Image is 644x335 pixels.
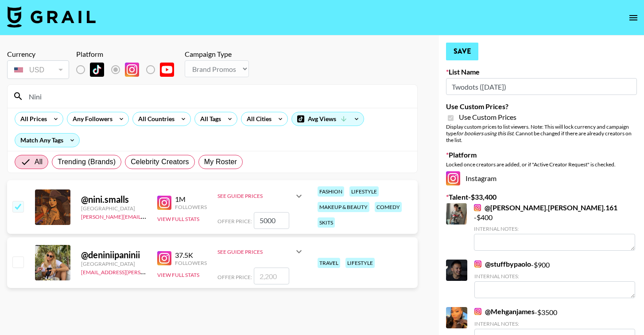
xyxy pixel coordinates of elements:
img: Instagram [446,171,460,185]
div: Avg Views [292,112,364,126]
div: [GEOGRAPHIC_DATA] [81,205,147,212]
input: 2,200 [254,268,289,284]
div: Locked once creators are added, or if "Active Creator Request" is checked. [446,161,637,168]
label: Talent - $ 33,400 [446,193,637,201]
div: 1M [175,195,207,204]
div: fashion [318,186,344,197]
div: Any Followers [67,112,114,126]
input: 10,000 [254,212,289,229]
div: Match Any Tags [15,134,79,147]
div: Internal Notes: [474,320,635,327]
div: 37.5K [175,251,207,260]
button: Save [446,43,478,60]
div: Instagram [446,171,637,185]
img: Instagram [157,196,171,210]
button: View Full Stats [157,272,199,278]
input: Search by User Name [23,89,412,103]
div: lifestyle [349,186,379,197]
div: - $ 900 [474,260,635,298]
label: Platform [446,150,637,159]
a: [PERSON_NAME][EMAIL_ADDRESS][PERSON_NAME][DOMAIN_NAME] [81,212,254,220]
div: See Guide Prices [217,193,294,199]
div: @ deniniipaninii [81,249,147,260]
div: Currency is locked to USD [7,59,69,81]
div: See Guide Prices [217,248,294,255]
img: Instagram [125,63,139,77]
div: lifestyle [345,258,375,268]
img: Instagram [474,204,481,211]
span: My Roster [204,157,237,167]
div: makeup & beauty [318,202,369,212]
img: Instagram [474,260,481,268]
span: Offer Price: [217,274,252,280]
span: Celebrity Creators [131,157,189,167]
div: Currency [7,50,69,59]
button: View Full Stats [157,216,199,222]
img: Grail Talent [7,6,96,28]
div: All Countries [133,112,176,126]
span: Use Custom Prices [459,113,516,122]
div: Platform [76,50,181,59]
a: @Mehganjames [474,307,535,316]
div: Display custom prices to list viewers. Note: This will lock currency and campaign type . Cannot b... [446,123,637,143]
span: Trending (Brands) [58,157,116,167]
div: See Guide Prices [217,185,304,207]
div: USD [9,62,67,78]
span: All [35,157,43,167]
label: List Name [446,67,637,76]
img: TikTok [90,63,104,77]
div: travel [318,258,340,268]
img: YouTube [160,63,174,77]
div: List locked to Instagram. [76,60,181,79]
div: All Tags [195,112,223,126]
div: Internal Notes: [474,225,635,232]
button: open drawer [625,9,642,27]
div: All Cities [241,112,273,126]
div: skits [318,217,335,228]
div: All Prices [15,112,49,126]
div: [GEOGRAPHIC_DATA] [81,260,147,267]
div: Campaign Type [185,50,249,59]
em: for bookers using this list [456,130,513,137]
div: Followers [175,260,207,266]
div: @ nini.smalls [81,194,147,205]
img: Instagram [474,308,481,315]
div: - $ 400 [474,203,635,251]
div: Followers [175,204,207,210]
div: See Guide Prices [217,241,304,262]
a: @stuffbypaolo [474,260,531,268]
div: comedy [375,202,402,212]
span: Offer Price: [217,218,252,225]
img: Instagram [157,251,171,265]
a: @[PERSON_NAME].[PERSON_NAME].161 [474,203,617,212]
div: Internal Notes: [474,273,635,280]
label: Use Custom Prices? [446,102,637,111]
a: [EMAIL_ADDRESS][PERSON_NAME][DOMAIN_NAME] [81,267,212,276]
